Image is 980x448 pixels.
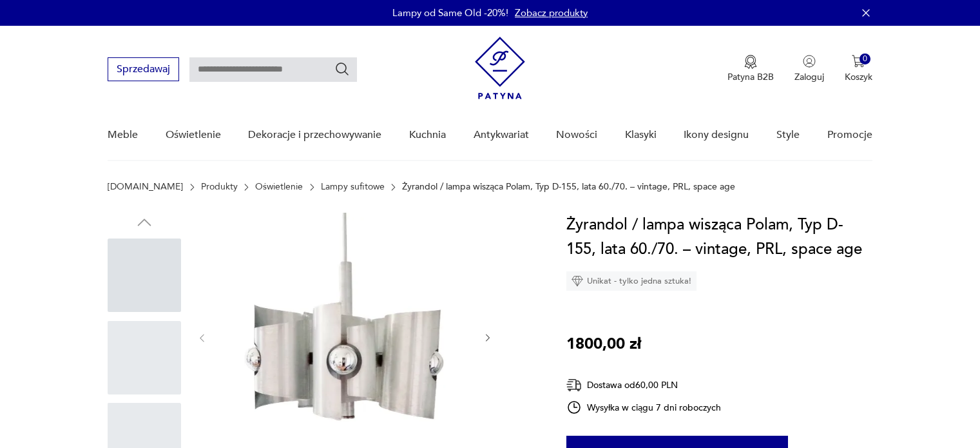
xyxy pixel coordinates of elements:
a: Kuchnia [409,110,446,160]
div: Wysyłka w ciągu 7 dni roboczych [566,400,721,415]
a: Produkty [201,182,238,192]
div: Unikat - tylko jedna sztuka! [566,271,697,291]
p: 1800,00 zł [566,332,641,356]
p: Żyrandol / lampa wisząca Polam, Typ D-155, lata 60./70. – vintage, PRL, space age [402,182,735,192]
p: Koszyk [845,71,872,83]
button: Patyna B2B [727,55,774,83]
a: Dekoracje i przechowywanie [248,110,381,160]
button: Szukaj [334,61,350,77]
a: Ikony designu [684,110,749,160]
p: Patyna B2B [727,71,774,83]
a: Zobacz produkty [515,6,588,19]
button: Sprzedawaj [108,57,179,81]
a: Style [776,110,800,160]
a: Klasyki [625,110,657,160]
img: Ikona diamentu [572,275,583,287]
a: Oświetlenie [255,182,303,192]
img: Ikona medalu [744,55,757,69]
div: Dostawa od 60,00 PLN [566,377,721,393]
a: [DOMAIN_NAME] [108,182,183,192]
a: Oświetlenie [166,110,221,160]
p: Lampy od Same Old -20%! [392,6,508,19]
a: Ikona medaluPatyna B2B [727,55,774,83]
img: Patyna - sklep z meblami i dekoracjami vintage [475,37,525,99]
a: Lampy sufitowe [321,182,385,192]
h1: Żyrandol / lampa wisząca Polam, Typ D-155, lata 60./70. – vintage, PRL, space age [566,213,872,262]
a: Meble [108,110,138,160]
a: Sprzedawaj [108,66,179,75]
a: Antykwariat [474,110,529,160]
img: Ikonka użytkownika [803,55,816,68]
a: Promocje [827,110,872,160]
div: 0 [860,54,870,64]
img: Ikona koszyka [852,55,865,68]
button: 0Koszyk [845,55,872,83]
img: Ikona dostawy [566,377,582,393]
p: Zaloguj [794,71,824,83]
button: Zaloguj [794,55,824,83]
a: Nowości [556,110,597,160]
